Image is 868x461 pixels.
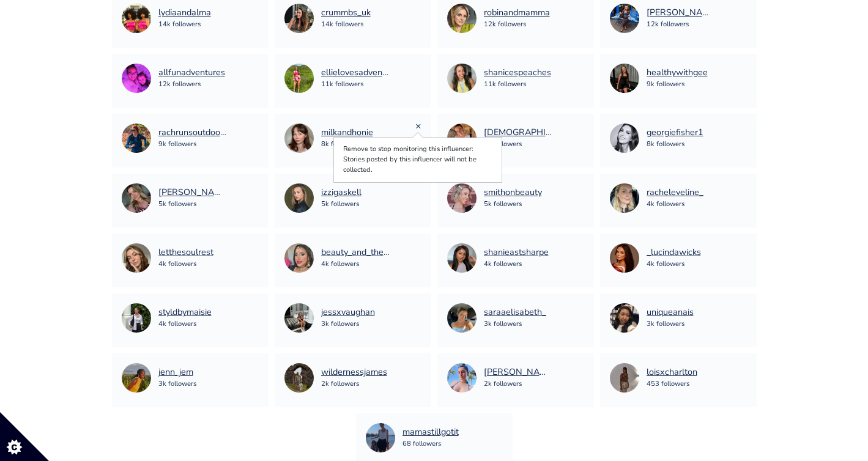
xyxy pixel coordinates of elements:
img: 17913635142.jpg [610,64,639,93]
div: 453 followers [647,379,697,389]
div: 3k followers [484,319,546,330]
div: 68 followers [402,439,459,449]
a: robinandmamma [484,6,550,20]
div: 11k followers [484,79,551,90]
div: 4k followers [158,319,212,330]
div: 3k followers [647,319,694,330]
div: lydiaandalma [158,6,211,20]
img: 7018085.jpg [284,4,314,33]
a: mamastillgotit [402,426,459,439]
img: 57798374186.jpg [447,183,477,213]
img: 4729031041.jpg [122,124,151,153]
img: 3305038528.jpg [284,303,314,333]
a: saraaelisabeth_ [484,306,546,319]
a: smithonbeauty [484,186,542,199]
a: rachrunsoutdoors [158,126,227,139]
div: 12k followers [158,79,225,90]
img: 13740910894.jpg [122,183,151,213]
a: jenn_jem [158,366,196,379]
div: 9k followers [647,79,708,90]
div: [DEMOGRAPHIC_DATA] [484,126,552,139]
div: 3k followers [158,379,196,389]
img: 54347275874.jpg [284,243,314,273]
a: letthesoulrest [158,246,213,259]
img: 852187836.jpg [447,124,477,153]
a: crummbs_uk [321,6,371,20]
div: Remove to stop monitoring this influencer: Stories posted by this influencer will not be collected. [336,139,500,180]
a: shanicespeaches [484,66,551,79]
div: 9k followers [158,139,227,150]
div: 8k followers [647,139,703,150]
div: 8k followers [321,139,373,150]
div: 3k followers [321,319,375,330]
div: 5k followers [158,199,227,210]
a: allfunadventures [158,66,225,79]
img: 253703841.jpg [610,124,639,153]
div: 5k followers [321,199,362,210]
a: loisxcharlton [647,366,697,379]
a: [PERSON_NAME] [647,6,715,20]
img: 68641485319.jpg [122,303,151,333]
div: 14k followers [158,20,211,30]
img: 1609551752.jpg [447,363,477,393]
img: 61569707374.jpg [122,64,151,93]
div: 2k followers [484,379,552,389]
a: [PERSON_NAME].[PERSON_NAME] [158,186,227,199]
a: styldbymaisie [158,306,212,319]
a: racheleveline_ [647,186,703,199]
div: 12k followers [484,20,550,30]
img: 338490725.jpg [447,64,477,93]
img: 65073249682.jpg [284,64,314,93]
img: 44082477556.jpg [610,303,639,333]
img: 198008444.jpg [610,4,639,33]
img: 7882803611.jpg [122,4,151,33]
div: 14k followers [321,20,371,30]
a: jessxvaughan [321,306,375,319]
a: uniqueanais [647,306,694,319]
a: izzigaskell [321,186,362,199]
div: 4k followers [158,259,213,270]
img: 35591639623.jpg [284,124,314,153]
img: 71625264470.jpg [610,363,639,393]
img: 6047751.jpg [366,423,395,452]
a: × [415,119,421,133]
a: _lucindawicks [647,246,701,259]
img: 2228153545.jpg [284,183,314,213]
div: 4k followers [484,259,549,270]
a: healthywithgee [647,66,708,79]
div: [PERSON_NAME].stevensonn [484,366,552,379]
a: ellielovesadventures1 [321,66,390,79]
img: 51282590098.jpg [122,243,151,273]
div: milkandhonie [321,126,373,139]
a: georgiefisher1 [647,126,703,139]
img: 489539059.jpg [122,363,151,393]
div: 4k followers [647,259,701,270]
a: shanieastsharpe [484,246,549,259]
img: 44678368023.jpg [447,4,477,33]
img: 349999299.jpg [447,243,477,273]
a: beauty_and_the_babies [321,246,390,259]
a: wildernessjames [321,366,387,379]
